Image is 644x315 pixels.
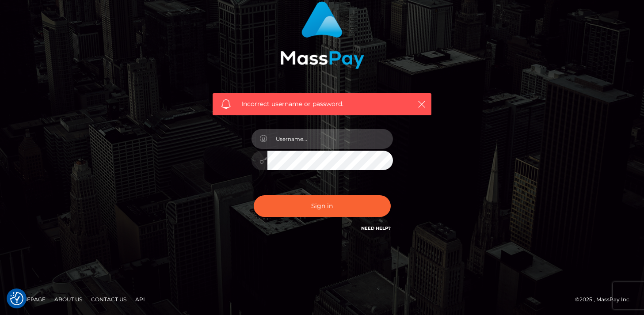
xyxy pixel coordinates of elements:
[10,292,23,305] img: Revisit consent button
[361,225,391,231] a: Need Help?
[575,295,637,304] div: © 2025 , MassPay Inc.
[132,292,149,306] a: API
[254,195,391,217] button: Sign in
[88,292,130,306] a: Contact Us
[241,99,403,109] span: Incorrect username or password.
[10,292,49,306] a: Homepage
[51,292,86,306] a: About Us
[280,1,364,69] img: MassPay Login
[267,129,393,149] input: Username...
[10,292,23,305] button: Consent Preferences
